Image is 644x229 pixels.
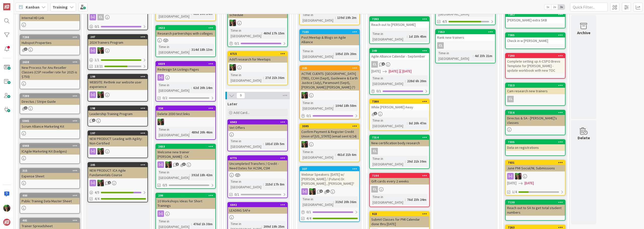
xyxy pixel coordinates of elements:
[190,47,214,52] div: 314d 18h 13m
[370,99,429,110] div: 7380While [PERSON_NAME] Away
[90,75,147,78] div: 199
[370,135,429,146] div: 7314New certification body research
[263,141,264,147] span: :
[20,10,79,21] div: 7268Internal HD Link
[408,34,428,39] div: 1d 23h 45m
[299,65,360,119] a: 325ACTIVE CLIENTS: [GEOGRAPHIC_DATA] (TBD), CCAH (Sept), Guidewire & Earth Justice (July), Paramo...
[88,14,147,20] div: CL
[95,24,99,29] span: 0 / 1
[88,47,147,54] div: SL
[155,144,216,189] a: 2653Welcome new trainer [PERSON_NAME] - CASLTime in [GEOGRAPHIC_DATA]:392d 18h 42m0/5
[156,144,215,160] div: 2653Welcome new trainer [PERSON_NAME] - CA
[336,15,358,20] div: 139d 19h 2m
[20,168,79,173] div: 315
[20,35,79,39] div: 7298
[88,79,147,90] div: WEBSITE: Rethink our website user experience
[20,10,80,30] a: 7268Internal HD Link
[88,131,147,135] div: 197
[370,173,429,178] div: 7194
[189,172,190,178] span: :
[165,161,172,168] img: SL
[108,181,111,184] span: 1
[88,106,148,126] a: 198Leadership Training Program
[97,14,104,20] div: CL
[88,162,148,202] a: 205NEW PRODUCT: ICA Agile Fundamentals CourseSL4/54/4
[506,165,565,171] div: June PMI Social/NL Submissions
[20,60,79,64] div: 2638
[88,135,147,147] div: NEW PRODUCT: Leading with Agility: Non-Certified
[88,74,148,102] a: 199WEBSITE: Rethink our website user experienceSL
[157,44,189,55] div: Time in [GEOGRAPHIC_DATA]
[163,182,167,188] span: 0/5
[88,34,148,70] a: 2072024 Trainers ProgramSL1/113/21
[20,93,80,114] a: 7299Directus / Stripe Guide
[262,30,286,36] div: 469d 17h 15m
[163,95,167,101] span: 0/2
[473,53,473,59] span: :
[234,41,239,46] span: 0 / 1
[157,169,189,180] div: Time in [GEOGRAPHIC_DATA]
[300,141,359,148] div: SL
[405,78,406,84] span: :
[505,110,566,135] a: 7316Directus & SA - [PERSON_NAME]'s classes
[372,17,429,21] div: 7393
[506,37,565,44] div: Check in w [PERSON_NAME]
[334,103,358,108] div: 104d 18h 58m
[370,17,429,28] div: 7393Reach out to [PERSON_NAME]
[300,30,359,34] div: 7105
[506,12,565,17] div: 7382
[228,156,287,160] div: 6775
[407,120,408,126] span: :
[228,160,287,171] div: Uncompleted Transfers / Credit - Need Dates for ACSM, CSM
[20,143,80,164] a: 6948ICAgile Marketing Kit (badges)
[506,54,565,74] div: 7290Complete setting up A-CSPO Brevo Template for [PERSON_NAME] - update workbook with new TOC
[228,52,287,63] div: 6715Add'l research for Meetups
[300,188,359,195] div: SL
[20,34,80,55] a: 7298Hubspot Properties
[570,3,608,12] input: Quick Filter...
[20,39,79,46] div: Hubspot Properties
[299,123,360,162] a: 3595Confirm Payment & Register Credit Union of [US_STATE] (email sent 6/24)SLTime in [GEOGRAPHIC_...
[369,16,430,44] a: 7393Reach out to [PERSON_NAME]Time in [GEOGRAPHIC_DATA]:1d 23h 45m
[370,99,429,104] div: 7380
[88,167,147,178] div: NEW PRODUCT: ICA Agile Fundamentals Course
[372,136,429,139] div: 7314
[506,83,565,94] div: 7313Cam research new trainers
[372,49,429,53] div: 349
[374,112,377,115] span: 1
[506,140,565,151] div: 7335Data on registrations
[192,85,214,90] div: 62d 20h 14m
[90,163,147,167] div: 205
[300,128,359,140] div: Confirm Payment & Register Credit Union of [US_STATE] (email sent 6/24)
[506,160,565,165] div: 7031
[508,111,565,114] div: 7316
[264,141,286,147] div: 181d 15h 5m
[508,33,565,37] div: 7385
[436,30,495,34] div: 7353
[508,13,565,16] div: 7382
[92,119,95,122] span: 1
[88,35,147,46] div: 2072024 Trainers Program
[24,106,27,110] span: 1
[300,66,359,90] div: 325ACTIVE CLIENTS: [GEOGRAPHIC_DATA] (TBD), CCAH (Sept), Guidewire & Earth Justice (July), Paramo...
[263,75,264,80] span: :
[230,52,287,56] div: 6715
[300,124,359,140] div: 3595Confirm Payment & Register Credit Union of [US_STATE] (email sent 6/24)
[371,118,407,129] div: Time in [GEOGRAPHIC_DATA]
[306,113,311,118] span: 0 / 1
[264,181,286,187] div: 215d 17h 8m
[88,131,147,147] div: 197NEW PRODUCT: Leading with Agility: Non-Certified
[370,148,429,154] div: CL
[263,181,264,187] span: :
[371,75,405,86] div: Time in [GEOGRAPHIC_DATA]
[437,42,444,49] div: CL
[370,88,429,94] div: 0/1
[20,148,79,155] div: ICAgile Marketing Kit (badges)
[264,75,286,80] div: 27d 21h 36m
[20,15,79,21] div: Internal HD Link
[189,47,190,52] span: :
[508,54,565,58] div: 7290
[88,148,147,155] div: SL
[506,88,565,94] div: Cam research new trainers
[88,130,148,158] a: 197NEW PRODUCT: Leading with Agility: Non-CertifiedSL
